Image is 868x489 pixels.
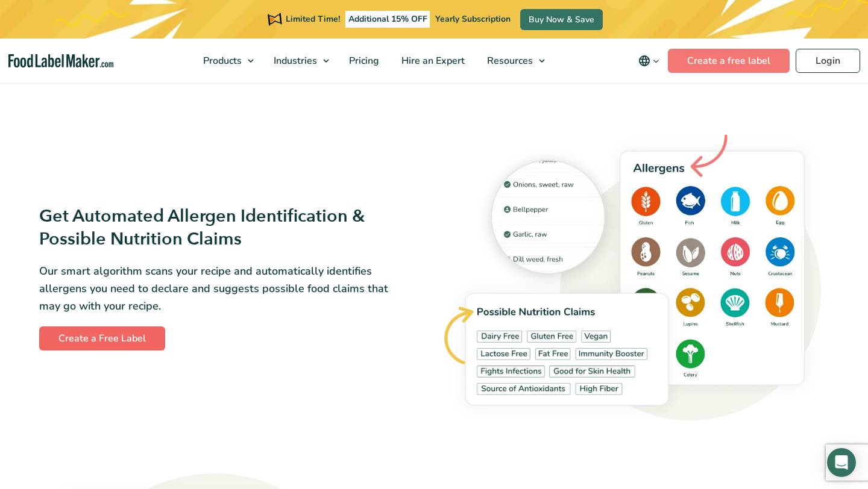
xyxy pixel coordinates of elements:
[338,39,388,83] a: Pricing
[39,326,165,350] a: Create a Free Label
[263,39,335,83] a: Industries
[286,13,340,25] span: Limited Time!
[483,54,534,67] span: Resources
[827,448,856,477] div: Open Intercom Messenger
[520,9,603,30] a: Buy Now & Save
[39,205,388,251] h3: Get Automated Allergen Identification & Possible Nutrition Claims
[476,39,551,83] a: Resources
[200,54,243,67] span: Products
[39,263,388,314] p: Our smart algorithm scans your recipe and automatically identifies allergens you need to declare ...
[398,54,466,67] span: Hire an Expert
[435,13,511,25] span: Yearly Subscription
[345,11,430,28] span: Additional 15% OFF
[270,54,318,67] span: Industries
[345,54,380,67] span: Pricing
[192,39,260,83] a: Products
[796,49,860,73] a: Login
[668,49,790,73] a: Create a free label
[391,39,473,83] a: Hire an Expert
